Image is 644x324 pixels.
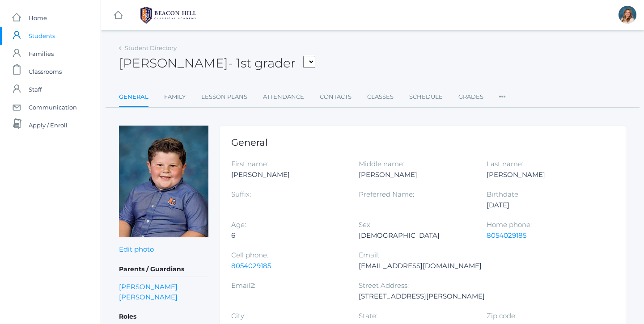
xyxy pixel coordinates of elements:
label: Last name: [487,160,523,168]
label: Sex: [359,220,372,229]
a: Student Directory [125,44,177,51]
label: Cell phone: [231,251,268,259]
a: Schedule [409,88,443,106]
a: 8054029185 [231,261,271,270]
div: Liv Barber [619,6,636,24]
a: Family [164,88,186,106]
label: Age: [231,220,246,229]
h5: Parents / Guardians [119,262,208,277]
a: [PERSON_NAME] [119,292,178,302]
div: [DATE] [487,200,601,210]
span: Staff [29,80,42,98]
div: [PERSON_NAME] [231,169,345,180]
a: Lesson Plans [201,88,247,106]
a: General [119,88,148,107]
a: Attendance [263,88,304,106]
h1: General [231,137,614,147]
div: [PERSON_NAME] [359,169,473,180]
img: BHCALogos-05-308ed15e86a5a0abce9b8dd61676a3503ac9727e845dece92d48e8588c001991.png [135,4,202,26]
span: Communication [29,98,77,116]
div: [STREET_ADDRESS][PERSON_NAME] [359,291,485,302]
span: Classrooms [29,63,62,80]
label: Street Address: [359,281,409,290]
span: Families [29,45,54,63]
label: Email: [359,251,379,259]
a: Classes [367,88,394,106]
a: Grades [458,88,483,106]
a: Edit photo [119,245,154,253]
label: Preferred Name: [359,190,414,198]
div: 6 [231,230,345,241]
label: City: [231,311,246,320]
label: Middle name: [359,160,404,168]
img: Gunnar Kohr [119,126,208,237]
a: [PERSON_NAME] [119,282,178,292]
div: [PERSON_NAME] [487,169,601,180]
label: Birthdate: [487,190,520,198]
span: Apply / Enroll [29,116,68,134]
label: First name: [231,160,268,168]
div: [DEMOGRAPHIC_DATA] [359,230,473,241]
span: Home [29,9,47,27]
a: 8054029185 [487,231,526,240]
a: Contacts [320,88,352,106]
label: Suffix: [231,190,251,198]
span: - 1st grader [228,55,296,71]
div: [EMAIL_ADDRESS][DOMAIN_NAME] [359,261,482,271]
label: Email2: [231,281,255,290]
span: Students [29,27,55,45]
label: State: [359,311,377,320]
h2: [PERSON_NAME] [119,56,315,70]
label: Home phone: [487,220,532,229]
label: Zip code: [487,311,517,320]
